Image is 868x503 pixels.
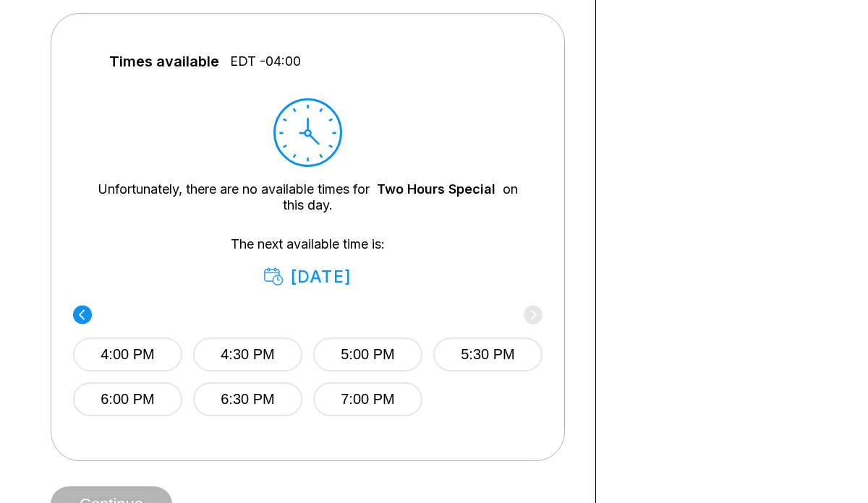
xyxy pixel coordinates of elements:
button: 6:30 PM [193,382,302,416]
div: The next available time is: [95,236,521,287]
button: 6:00 PM [73,382,182,416]
div: Unfortunately, there are no available times for on this day. [95,181,521,213]
div: [DATE] [264,267,352,287]
button: 7:00 PM [313,382,422,416]
button: 5:00 PM [313,338,422,371]
button: 4:30 PM [193,338,302,371]
span: EDT -04:00 [230,53,301,69]
a: Two Hours Special [377,181,495,197]
button: 4:00 PM [73,338,182,371]
button: 5:30 PM [433,338,542,371]
span: Times available [109,53,219,69]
